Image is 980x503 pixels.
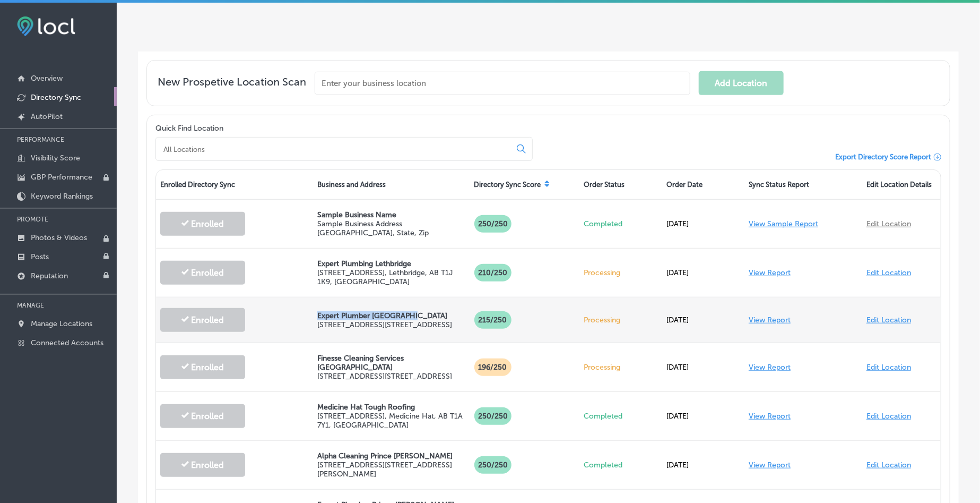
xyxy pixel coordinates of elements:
div: Enrolled Directory Sync [156,170,313,199]
span: Export Directory Score Report [835,153,931,161]
a: Edit Location [866,363,911,372]
p: Overview [31,74,63,83]
p: Connected Accounts [31,338,103,347]
a: View Report [749,461,791,470]
div: Business and Address [313,170,470,199]
a: Edit Location [866,412,911,421]
p: Sample Business Name [317,210,466,219]
p: Finesse Cleaning Services [GEOGRAPHIC_DATA] [317,354,466,372]
a: View Report [749,412,791,421]
a: View Report [749,363,791,372]
p: Alpha Cleaning Prince [PERSON_NAME] [317,451,466,461]
a: View Report [749,316,791,325]
a: Edit Location [866,461,911,470]
button: Enrolled [160,404,245,428]
input: Enter your business location [315,72,690,95]
p: 196 /250 [474,359,511,376]
label: Quick Find Location [155,124,223,133]
p: Completed [584,461,658,470]
p: [STREET_ADDRESS] , Lethbridge, AB T1J 1K9, [GEOGRAPHIC_DATA] [317,268,466,286]
button: Enrolled [160,308,245,332]
p: [STREET_ADDRESS] [STREET_ADDRESS] [317,372,466,381]
p: 210 /250 [474,264,511,282]
button: Enrolled [160,212,245,236]
img: fda3e92497d09a02dc62c9cd864e3231.png [17,16,75,36]
p: 250 /250 [474,407,511,425]
p: Visibility Score [31,154,80,163]
p: 250 /250 [474,456,511,474]
p: Manage Locations [31,319,92,328]
p: Processing [584,363,658,372]
div: [DATE] [662,305,744,335]
button: Enrolled [160,261,245,285]
p: [STREET_ADDRESS] [STREET_ADDRESS] [317,320,466,329]
button: Enrolled [160,453,245,477]
p: Completed [584,412,658,421]
div: Order Status [580,170,662,199]
div: Sync Status Report [744,170,862,199]
p: Expert Plumbing Lethbridge [317,259,466,268]
p: Processing [584,268,658,277]
div: [DATE] [662,401,744,431]
div: Edit Location Details [862,170,941,199]
div: [DATE] [662,209,744,239]
div: Order Date [662,170,744,199]
a: Edit Location [866,219,911,228]
a: Edit Location [866,316,911,325]
a: Edit Location [866,268,911,277]
p: [STREET_ADDRESS] , Medicine Hat, AB T1A 7Y1, [GEOGRAPHIC_DATA] [317,412,466,430]
p: [STREET_ADDRESS] [STREET_ADDRESS][PERSON_NAME] [317,461,466,479]
p: Completed [584,219,658,228]
p: Directory Sync [31,93,81,102]
p: Sample Business Address [317,219,466,228]
p: 215 /250 [474,311,511,329]
p: Posts [31,252,49,261]
div: [DATE] [662,258,744,288]
a: View Report [749,268,791,277]
p: 250/250 [474,215,511,233]
p: Processing [584,316,658,325]
p: Keyword Rankings [31,192,93,201]
input: All Locations [162,144,508,154]
span: New Prospetive Location Scan [158,75,306,95]
p: [GEOGRAPHIC_DATA], State, Zip [317,228,466,237]
p: Medicine Hat Tough Roofing [317,403,466,412]
div: [DATE] [662,450,744,480]
button: Enrolled [160,355,245,379]
div: [DATE] [662,352,744,382]
p: GBP Performance [31,173,92,182]
a: View Sample Report [749,219,818,228]
p: Expert Plumber [GEOGRAPHIC_DATA] [317,311,466,320]
p: Reputation [31,271,68,280]
button: Add Location [699,71,784,95]
p: Photos & Videos [31,233,87,242]
div: Directory Sync Score [470,170,580,199]
p: AutoPilot [31,112,63,121]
